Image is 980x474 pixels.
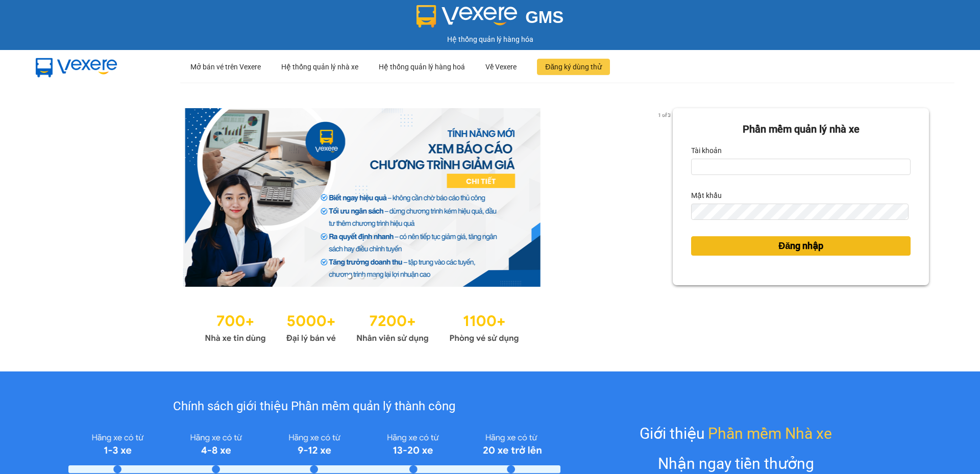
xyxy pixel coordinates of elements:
[691,236,911,256] button: Đăng nhập
[26,50,128,84] img: mbUUG5Q.png
[485,51,517,83] div: Về Vexere
[640,421,832,445] div: Giới thiệu
[691,121,911,137] div: Phần mềm quản lý nhà xe
[51,108,65,287] button: previous slide / item
[281,51,358,83] div: Hệ thống quản lý nhà xe
[525,8,563,27] span: GMS
[372,275,376,279] li: slide item 3
[416,5,518,28] img: logo 2
[360,275,364,279] li: slide item 2
[655,108,673,121] p: 1 of 3
[537,59,610,75] button: Đăng ký dùng thử
[778,239,823,253] span: Đăng nhập
[190,51,261,83] div: Mở bán vé trên Vexere
[691,204,908,220] input: Mật khẩu
[416,15,564,23] a: GMS
[545,61,602,72] span: Đăng ký dùng thử
[3,34,977,45] div: Hệ thống quản lý hàng hóa
[379,51,465,83] div: Hệ thống quản lý hàng hoá
[348,275,352,279] li: slide item 1
[708,421,832,445] span: Phần mềm Nhà xe
[205,307,519,346] img: Statistics.png
[691,187,722,204] label: Mật khẩu
[68,397,560,416] div: Chính sách giới thiệu Phần mềm quản lý thành công
[691,159,911,175] input: Tài khoản
[691,142,722,159] label: Tài khoản
[658,108,673,287] button: next slide / item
